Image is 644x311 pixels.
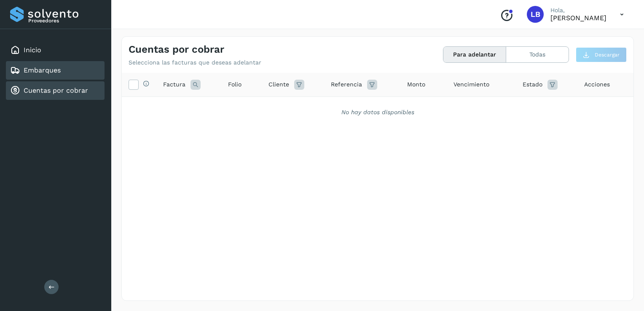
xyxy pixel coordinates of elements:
[550,14,606,22] p: Leticia Bolaños Serrano
[584,80,610,89] span: Acciones
[550,7,606,14] p: Hola,
[129,59,261,66] p: Selecciona las facturas que deseas adelantar
[6,81,105,100] div: Cuentas por cobrar
[453,80,489,89] span: Vencimiento
[506,47,569,62] button: Todas
[24,66,61,74] a: Embarques
[24,46,41,54] a: Inicio
[268,80,289,89] span: Cliente
[24,86,88,94] a: Cuentas por cobrar
[163,80,185,89] span: Factura
[331,80,362,89] span: Referencia
[228,80,241,89] span: Folio
[443,47,506,62] button: Para adelantar
[6,61,105,80] div: Embarques
[129,43,224,56] h4: Cuentas por cobrar
[576,47,627,62] button: Descargar
[407,80,425,89] span: Monto
[523,80,542,89] span: Estado
[133,108,623,117] div: No hay datos disponibles
[6,41,105,59] div: Inicio
[595,51,620,59] span: Descargar
[28,18,101,24] p: Proveedores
